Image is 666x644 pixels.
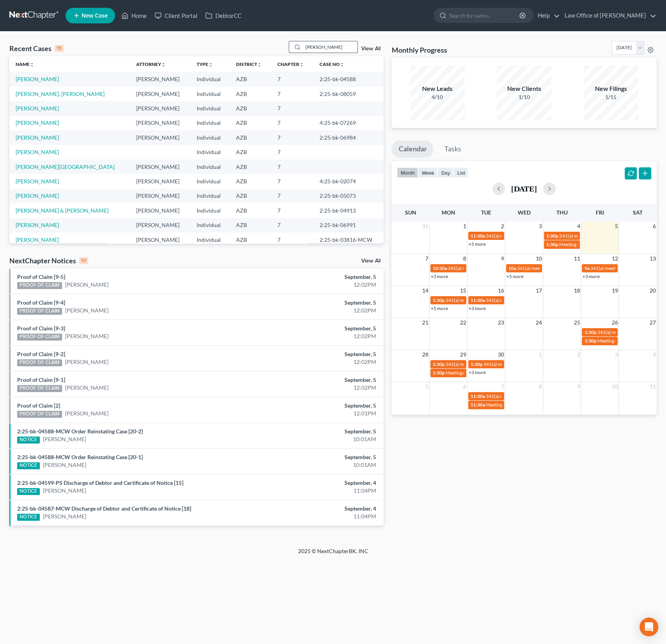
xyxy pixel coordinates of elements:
span: 17 [535,286,543,295]
span: 11:30a [471,393,485,399]
a: [PERSON_NAME] [43,487,86,495]
span: 1:30p [546,241,558,247]
td: 7 [271,160,313,174]
span: 1:30p [546,233,558,239]
span: Sat [633,209,643,216]
i: unfold_more [161,62,166,67]
div: PROOF OF CLAIM [17,385,62,392]
span: 9 [500,254,505,263]
span: Thu [556,209,568,216]
a: Home [117,9,151,23]
td: AZB [230,72,271,86]
h2: [DATE] [511,185,537,193]
td: [PERSON_NAME] [130,116,190,130]
div: Open Intercom Messenger [639,617,658,636]
a: [PERSON_NAME] [65,332,108,340]
span: 20 [649,286,657,295]
span: 28 [421,350,429,359]
div: September, 5 [261,428,376,435]
td: 2:25-bk-08059 [313,87,384,101]
div: 12:02PM [261,281,376,289]
td: 2:25-bk-05073 [313,189,384,203]
span: 31 [421,222,429,231]
a: Chapterunfold_more [277,61,304,67]
span: 6 [652,222,657,231]
a: [PERSON_NAME] [43,513,86,520]
td: [PERSON_NAME] [130,203,190,218]
a: [PERSON_NAME] [16,105,59,112]
i: unfold_more [340,62,345,67]
div: 10 [79,257,88,264]
span: 341(a) meeting for Antawonia [PERSON_NAME] [483,361,582,367]
div: 1/15 [584,93,638,101]
span: 11:30a [471,402,485,408]
td: Individual [190,116,230,130]
a: [PERSON_NAME] [65,281,108,289]
td: AZB [230,101,271,115]
a: +3 more [431,273,448,279]
span: 1:30p [471,361,483,367]
span: 25 [573,318,581,327]
a: Calendar [391,140,433,158]
a: [PERSON_NAME] [16,134,59,141]
span: 24 [535,318,543,327]
a: [PERSON_NAME] [16,192,59,199]
div: NextChapter Notices [9,256,88,265]
span: 1:30p [433,361,445,367]
td: 2:25-bk-06991 [313,218,384,232]
a: [PERSON_NAME], [PERSON_NAME] [16,90,105,97]
a: [PERSON_NAME] [16,236,59,243]
td: Individual [190,203,230,218]
i: unfold_more [257,62,262,67]
a: 2:25-bk-04587-MCW Discharge of Debtor and Certificate of Notice [18] [17,505,191,512]
span: 5 [614,222,618,231]
span: 3 [538,222,543,231]
td: 7 [271,218,313,232]
a: [PERSON_NAME] [65,384,108,392]
span: 11:30a [471,233,485,239]
a: +5 more [431,305,448,311]
span: New Case [82,13,108,19]
span: 1 [462,222,467,231]
td: 2:25-bk-04913 [313,203,384,218]
span: 341(a) meeting for [PERSON_NAME] & [PERSON_NAME] [486,297,602,303]
span: 5 [424,382,429,391]
span: 2 [500,222,505,231]
span: Sun [405,209,416,216]
td: AZB [230,232,271,247]
div: Recent Cases [9,44,64,53]
span: 1 [538,350,543,359]
td: Individual [190,72,230,86]
td: AZB [230,145,271,159]
td: 7 [271,232,313,247]
div: NOTICE [17,514,40,521]
span: 19 [611,286,618,295]
div: NOTICE [17,462,40,469]
button: week [418,167,437,178]
span: 23 [497,318,505,327]
span: Fri [596,209,604,216]
div: NOTICE [17,488,40,495]
td: [PERSON_NAME] [130,72,190,86]
td: AZB [230,203,271,218]
span: 341(a) meeting for [PERSON_NAME] [PERSON_NAME] [446,361,558,367]
span: Meeting of Creditors for [PERSON_NAME] [559,241,646,247]
td: 7 [271,145,313,159]
td: [PERSON_NAME] [130,189,190,203]
div: September, 4 [261,479,376,487]
span: 10a [508,265,516,271]
a: Proof of Claim [2] [17,402,60,409]
button: list [453,167,468,178]
div: September, 5 [261,402,376,410]
td: AZB [230,174,271,188]
td: Individual [190,87,230,101]
span: 4 [576,222,581,231]
span: Meeting of Creditors for [PERSON_NAME] [486,402,572,408]
div: September, 5 [261,299,376,307]
td: [PERSON_NAME] [130,101,190,115]
div: 12:02PM [261,384,376,392]
span: 341(a) meeting for [PERSON_NAME] [486,233,561,239]
a: [PERSON_NAME] [65,410,108,417]
td: Individual [190,189,230,203]
td: [PERSON_NAME] [130,218,190,232]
